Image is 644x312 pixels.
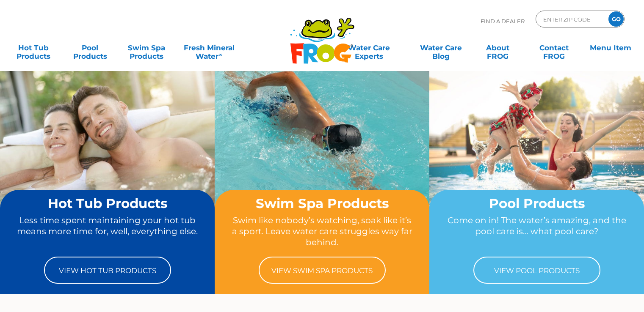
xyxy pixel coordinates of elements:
h2: Hot Tub Products [16,196,199,211]
p: Swim like nobody’s watching, soak like it’s a sport. Leave water care struggles way far behind. [231,215,413,248]
a: Water CareExperts [328,39,410,56]
a: Menu Item [585,39,635,56]
input: Zip Code Form [542,13,600,25]
a: View Swim Spa Products [259,257,386,284]
a: Swim SpaProducts [122,39,171,56]
a: View Hot Tub Products [44,257,171,284]
sup: ∞ [218,51,222,57]
input: GO [608,11,624,27]
p: Find A Dealer [481,11,525,32]
p: Less time spent maintaining your hot tub means more time for, well, everything else. [16,215,199,248]
a: ContactFROG [529,39,579,56]
a: PoolProducts [65,39,115,56]
a: Fresh MineralWater∞ [178,39,240,56]
a: Water CareBlog [416,39,466,56]
p: Come on in! The water’s amazing, and the pool care is… what pool care? [445,215,628,248]
img: home-banner-pool-short [429,71,644,231]
a: View Pool Products [473,257,600,284]
img: home-banner-swim-spa-short [215,71,429,231]
a: Hot TubProducts [8,39,58,56]
h2: Swim Spa Products [231,196,413,211]
h2: Pool Products [445,196,628,211]
a: AboutFROG [473,39,522,56]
